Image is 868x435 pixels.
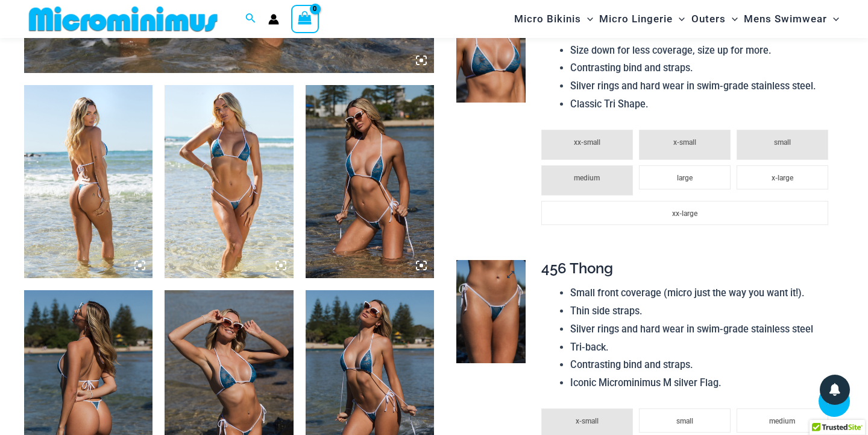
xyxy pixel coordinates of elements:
li: Iconic Microminimus M silver Flag. [570,374,834,392]
li: small [639,408,731,433]
span: medium [769,417,795,425]
span: xx-small [574,138,600,147]
a: Micro BikinisMenu ToggleMenu Toggle [511,4,596,34]
span: 456 Thong [541,259,613,277]
span: small [676,417,693,425]
nav: Site Navigation [509,2,844,36]
li: Contrasting bind and straps. [570,356,834,374]
a: OutersMenu ToggleMenu Toggle [688,4,741,34]
li: small [737,130,828,160]
span: x-small [673,138,696,147]
span: Menu Toggle [581,4,593,34]
span: xx-large [672,209,697,218]
a: Search icon link [245,11,256,27]
li: large [639,165,731,189]
li: Size down for less coverage, size up for more. [570,42,834,60]
span: x-large [772,174,793,182]
li: Silver rings and hard wear in swim-grade stainless steel [570,320,834,338]
span: Menu Toggle [673,4,685,34]
img: MM SHOP LOGO FLAT [24,5,222,33]
li: medium [541,165,633,195]
span: Mens Swimwear [744,4,827,34]
li: Silver rings and hard wear in swim-grade stainless steel. [570,77,834,95]
img: Waves Breaking Ocean 456 Bottom [456,260,525,364]
li: Thin side straps. [570,302,834,320]
img: Waves Breaking Ocean 312 Top 456 Bottom [306,85,434,278]
li: xx-large [541,201,828,225]
li: Tri-back. [570,338,834,357]
li: Contrasting bind and straps. [570,59,834,77]
img: Waves Breaking Ocean 312 Top 456 Bottom [24,85,153,278]
span: Menu Toggle [726,4,738,34]
a: Account icon link [268,14,279,25]
span: medium [574,174,600,182]
li: xx-small [541,130,633,160]
span: Outers [691,4,726,34]
span: small [774,138,791,147]
span: Micro Lingerie [599,4,673,34]
a: Mens SwimwearMenu ToggleMenu Toggle [741,4,842,34]
span: large [677,174,693,182]
li: Small front coverage (micro just the way you want it!). [570,284,834,302]
a: Micro LingerieMenu ToggleMenu Toggle [596,4,688,34]
a: View Shopping Cart, empty [291,5,319,33]
li: Classic Tri Shape. [570,95,834,113]
span: x-small [576,417,599,425]
span: Menu Toggle [827,4,839,34]
li: x-large [737,165,828,189]
span: Micro Bikinis [514,4,581,34]
li: medium [737,408,828,433]
li: x-small [639,130,731,160]
img: Waves Breaking Ocean 312 Top 456 Bottom [165,85,293,278]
